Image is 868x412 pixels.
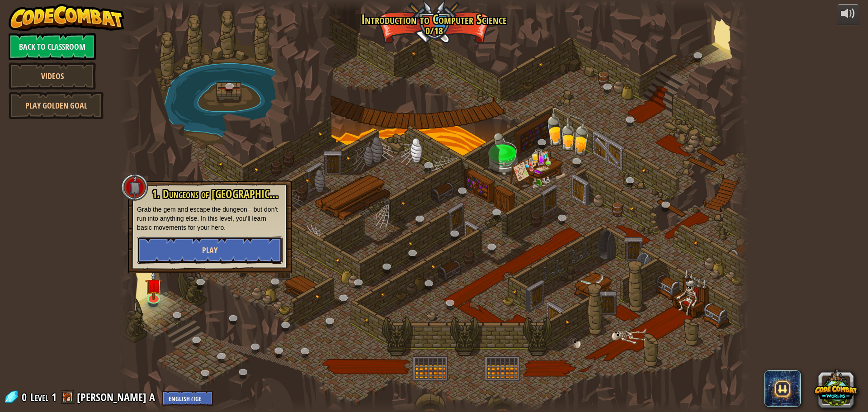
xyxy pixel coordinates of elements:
[137,205,283,232] p: Grab the gem and escape the dungeon—but don’t run into anything else. In this level, you’ll learn...
[9,33,96,60] a: Back to Classroom
[9,62,96,90] a: Videos
[145,270,162,299] img: level-banner-unstarted.png
[30,390,48,405] span: Level
[9,4,124,31] img: CodeCombat - Learn how to code by playing a game
[837,4,859,25] button: Adjust volume
[52,390,57,404] span: 1
[152,186,299,202] span: 1. Dungeons of [GEOGRAPHIC_DATA]
[202,245,217,256] span: Play
[137,237,283,264] button: Play
[9,92,104,119] a: Play Golden Goal
[77,390,158,404] a: [PERSON_NAME] A
[22,390,29,404] span: 0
